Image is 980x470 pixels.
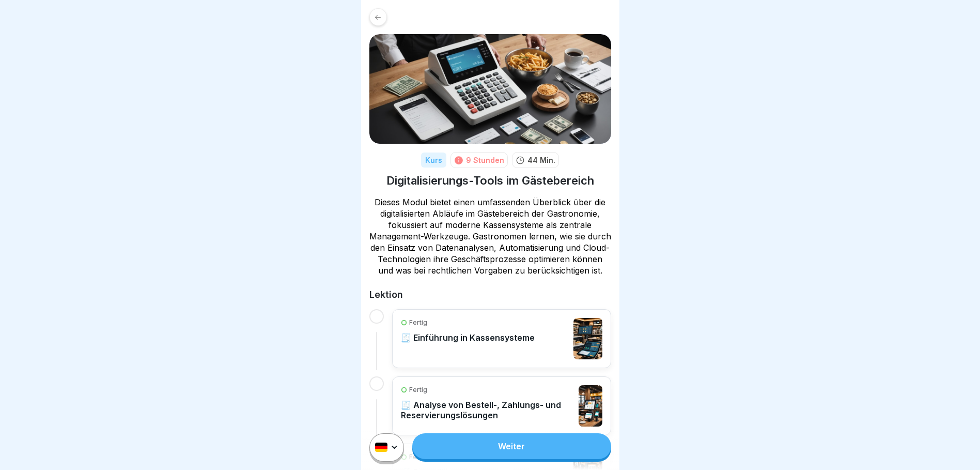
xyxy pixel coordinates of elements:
h1: Digitalisierungs-Tools im Gästebereich [386,173,594,188]
p: Fertig [409,318,427,327]
p: Dieses Modul bietet einen umfassenden Überblick über die digitalisierten Abläufe im Gästebereich ... [369,196,611,276]
a: Weiter [412,433,611,459]
h2: Lektion [369,289,611,301]
img: ibysh3wzatzstfs49kqagmgl.png [573,318,602,359]
div: Kurs [421,153,446,168]
a: Fertig🧾 Analyse von Bestell-, Zahlungs- und Reservierungslösungen [401,385,602,427]
img: de.svg [375,443,387,452]
p: Fertig [409,385,427,395]
div: 9 Stunden [466,155,504,165]
p: 44 Min. [527,155,555,165]
a: Fertig🧾 Einführung in Kassensysteme [401,318,602,359]
img: l9k8a5aihyx4nkwu1nuftdm8.png [579,385,602,427]
img: u5o6hwt2vfcozzv2rxj2ipth.png [369,34,611,144]
p: 🧾 Einführung in Kassensysteme [401,332,535,343]
p: 🧾 Analyse von Bestell-, Zahlungs- und Reservierungslösungen [401,400,573,420]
